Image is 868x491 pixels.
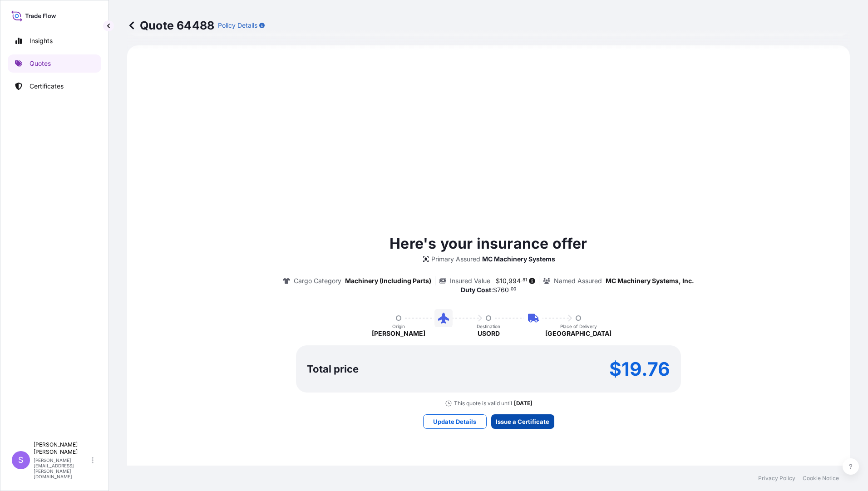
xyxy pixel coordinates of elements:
span: , [507,278,508,284]
p: Destination [477,324,500,329]
span: 81 [523,279,527,282]
button: Update Details [423,414,487,429]
span: $ [493,287,497,293]
p: Total price [307,364,359,373]
p: Insights [30,36,53,45]
p: Quote 64488 [127,18,214,33]
span: 994 [508,278,521,284]
p: Update Details [433,417,476,426]
p: Origin [392,324,405,329]
span: S [18,456,24,465]
a: Certificates [8,77,101,95]
p: [PERSON_NAME] [PERSON_NAME] [34,441,90,456]
button: Issue a Certificate [491,414,554,429]
p: Machinery (Including Parts) [345,276,431,285]
p: Quotes [30,59,51,68]
span: . [521,279,523,282]
a: Cookie Notice [803,475,839,482]
p: [DATE] [514,400,533,407]
a: Insights [8,32,101,50]
p: Primary Assured [431,255,480,264]
p: Certificates [30,82,64,91]
p: Insured Value [450,276,490,285]
span: . [509,288,511,291]
p: This quote is valid until [454,400,512,407]
p: [PERSON_NAME] [372,329,425,338]
p: USORD [478,329,500,338]
span: 10 [500,278,507,284]
b: Duty Cost [461,286,491,294]
span: $ [496,278,500,284]
p: $19.76 [609,362,670,376]
p: [PERSON_NAME][EMAIL_ADDRESS][PERSON_NAME][DOMAIN_NAME] [34,457,90,479]
p: : [461,285,517,295]
p: MC Machinery Systems [482,255,555,264]
p: [GEOGRAPHIC_DATA] [545,329,612,338]
p: Issue a Certificate [496,417,549,426]
p: Here's your insurance offer [390,233,587,255]
p: MC Machinery Systems, Inc. [606,276,694,285]
p: Policy Details [218,21,257,30]
p: Named Assured [554,276,602,285]
span: 760 [497,287,509,293]
p: Place of Delivery [560,324,597,329]
span: 00 [511,288,516,291]
a: Quotes [8,54,101,73]
a: Privacy Policy [758,475,795,482]
p: Cargo Category [294,276,341,285]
